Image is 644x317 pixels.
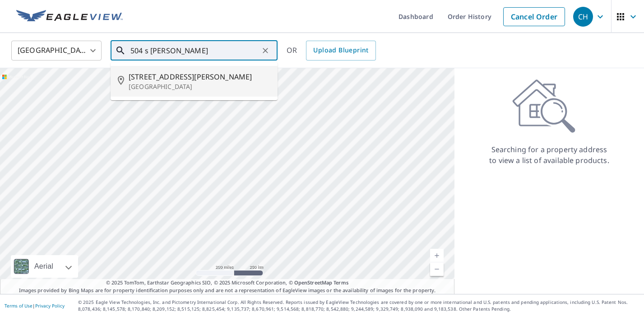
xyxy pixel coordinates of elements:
[130,38,259,63] input: Search by address or latitude-longitude
[503,7,565,26] a: Cancel Order
[78,299,639,312] p: © 2025 Eagle View Technologies, Inc. and Pictometry International Corp. All Rights Reserved. Repo...
[430,262,444,276] a: Current Level 5, Zoom Out
[489,144,610,166] p: Searching for a property address to view a list of available products.
[129,71,270,82] span: [STREET_ADDRESS][PERSON_NAME]
[16,10,123,23] img: EV Logo
[334,279,348,286] a: Terms
[106,279,348,287] span: © 2025 TomTom, Earthstar Geographics SIO, © 2025 Microsoft Corporation, ©
[313,45,368,56] span: Upload Blueprint
[11,255,78,278] div: Aerial
[35,303,65,309] a: Privacy Policy
[129,82,270,91] p: [GEOGRAPHIC_DATA]
[32,255,56,278] div: Aerial
[5,303,32,309] a: Terms of Use
[294,279,332,286] a: OpenStreetMap
[11,38,102,63] div: [GEOGRAPHIC_DATA]
[430,249,444,262] a: Current Level 5, Zoom In
[259,44,272,57] button: Clear
[573,7,593,27] div: CH
[306,41,375,61] a: Upload Blueprint
[5,303,65,308] p: |
[287,41,376,61] div: OR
